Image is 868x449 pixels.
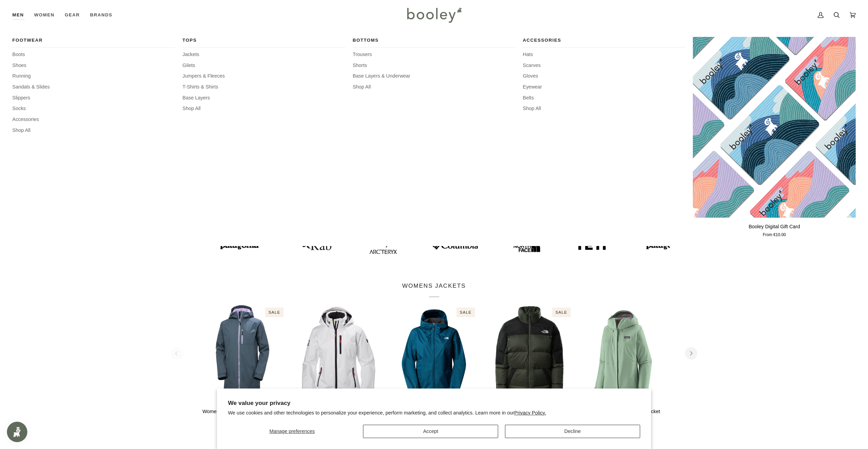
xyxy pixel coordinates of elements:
[353,72,516,80] a: Base Layers & Underwear
[182,51,345,58] a: Jackets
[523,37,686,47] a: Accessories
[182,83,345,91] a: T-Shirts & Shirts
[12,127,175,134] a: Shop All
[7,422,27,442] iframe: Button to open loyalty program pop-up
[402,282,466,297] p: WOMENS JACKETS
[523,83,686,91] a: Eyewear
[353,37,516,47] a: Bottoms
[182,72,345,80] a: Jumpers & Fleeces
[198,304,287,403] a: Women's Belfast Long Winter Jacket
[203,408,283,416] p: Women's Belfast Long Winter Jacket
[182,37,345,44] span: Tops
[294,304,383,403] product-grid-item-variant: XS / White
[693,220,856,239] a: Booley Digital Gift Card
[523,72,686,80] a: Gloves
[12,94,175,102] a: Slippers
[523,62,686,69] a: Scarves
[228,425,356,438] button: Manage preferences
[294,304,383,403] img: Helly Hansen Women's Crew Hooded Midlayer Jacket White - Booley Galway
[353,51,516,58] a: Trousers
[12,37,175,44] span: Footwear
[693,37,856,218] product-grid-item-variant: €10.00
[390,304,479,403] a: Women's Quest Jacket
[294,304,383,423] product-grid-item: Women's Crew Hooded Midlayer Jacket
[763,232,786,238] span: From €10.00
[353,83,516,91] a: Shop All
[693,37,856,218] a: Booley Digital Gift Card
[581,304,670,403] a: Women's Torrentshell 3L Jacket
[523,37,686,44] span: Accessories
[552,308,570,317] div: Sale
[12,105,175,112] a: Socks
[523,94,686,102] a: Belts
[90,12,112,18] span: Brands
[514,410,546,416] a: Privacy Policy.
[685,347,697,359] button: Next
[390,304,479,423] product-grid-item: Women's Quest Jacket
[456,308,475,317] div: Sale
[581,304,670,403] product-grid-item-variant: XS / Ellwood Green
[65,12,80,18] span: Gear
[265,308,284,317] div: Sale
[485,304,574,403] product-grid-item-variant: XS / Thyme / TNF Black
[363,425,498,438] button: Accept
[485,304,574,403] img: The North Face Women's Diablo Down Jacket Thyme / TNF Black - Booley Galway
[228,399,640,407] h2: We value your privacy
[404,5,464,25] img: Booley
[182,37,345,47] a: Tops
[270,428,315,434] span: Manage preferences
[294,304,383,403] a: Women's Crew Hooded Midlayer Jacket
[353,62,516,69] a: Shorts
[390,304,479,403] product-grid-item-variant: XS / Midnight Petrol
[749,223,800,231] p: Booley Digital Gift Card
[198,405,287,423] a: Women's Belfast Long Winter Jacket
[198,304,287,423] product-grid-item: Women's Belfast Long Winter Jacket
[485,304,574,403] a: Women's Diablo Down Jacket
[12,72,175,80] a: Running
[12,51,175,58] a: Boots
[182,62,345,69] a: Gilets
[523,51,686,58] a: Hats
[581,304,670,403] img: Patagonia Women's Torrentshell 3L Jacket Ellwood Green - Booley Galway
[505,425,640,438] button: Decline
[353,37,516,44] span: Bottoms
[198,304,287,403] product-grid-item-variant: XS / Alpine Frost
[523,105,686,112] a: Shop All
[693,37,856,238] product-grid-item: Booley Digital Gift Card
[182,105,345,112] a: Shop All
[12,83,175,91] a: Sandals & Slides
[581,304,670,423] product-grid-item: Women's Torrentshell 3L Jacket
[12,62,175,69] a: Shoes
[12,37,175,47] a: Footwear
[182,94,345,102] a: Base Layers
[228,410,640,416] p: We use cookies and other technologies to personalize your experience, perform marketing, and coll...
[34,12,54,18] span: Women
[12,116,175,123] a: Accessories
[485,304,574,423] product-grid-item: Women's Diablo Down Jacket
